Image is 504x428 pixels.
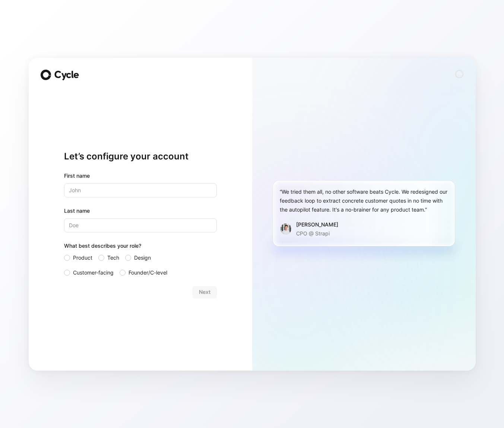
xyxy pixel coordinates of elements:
[129,268,167,277] span: Founder/C-level
[296,220,338,229] div: [PERSON_NAME]
[296,229,338,238] p: CPO @ Strapi
[280,187,448,214] div: “We tried them all, no other software beats Cycle. We redesigned our feedback loop to extract con...
[73,268,114,277] span: Customer-facing
[64,218,217,232] input: Doe
[64,206,217,215] label: Last name
[64,171,217,180] div: First name
[64,150,217,162] h1: Let’s configure your account
[73,253,92,262] span: Product
[64,183,217,197] input: John
[134,253,151,262] span: Design
[107,253,119,262] span: Tech
[64,241,217,253] div: What best describes your role?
